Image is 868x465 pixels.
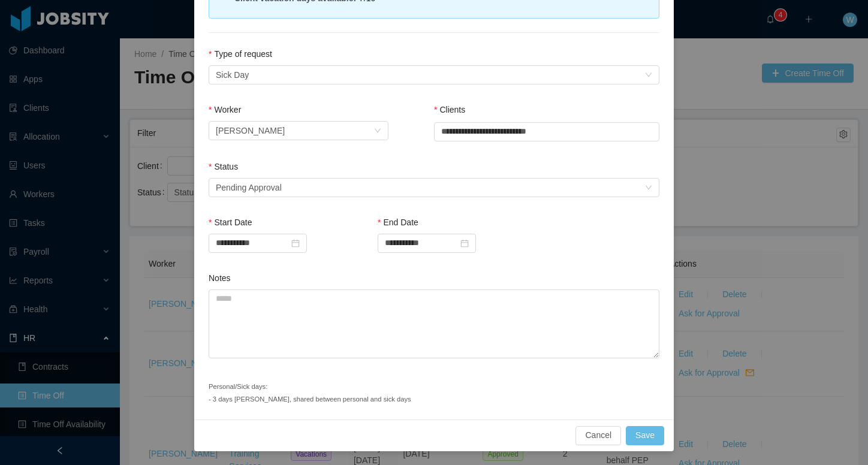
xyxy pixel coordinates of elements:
[209,218,252,227] label: Start Date
[378,218,418,227] label: End Date
[209,273,231,283] label: Notes
[291,239,300,247] i: icon: calendar
[216,122,285,140] div: Roberto Molina
[575,426,621,445] button: Cancel
[209,49,272,59] label: Type of request
[209,162,238,171] label: Status
[216,66,249,84] div: Sick Day
[434,105,465,114] label: Clients
[209,383,411,403] small: Personal/Sick days: - 3 days [PERSON_NAME], shared between personal and sick days
[460,239,469,247] i: icon: calendar
[216,179,282,197] div: Pending Approval
[209,105,241,114] label: Worker
[209,289,659,358] textarea: Notes
[626,426,664,445] button: Save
